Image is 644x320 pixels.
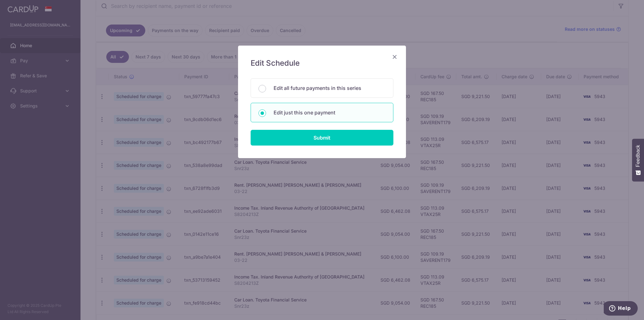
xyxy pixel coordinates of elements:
button: Feedback - Show survey [632,139,644,181]
input: Submit [251,130,393,146]
p: Edit just this one payment [274,109,386,116]
span: Feedback [635,145,641,167]
p: Edit all future payments in this series [274,84,386,92]
button: Close [391,53,398,61]
iframe: Opens a widget where you can find more information [604,301,638,317]
h5: Edit Schedule [251,58,393,68]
